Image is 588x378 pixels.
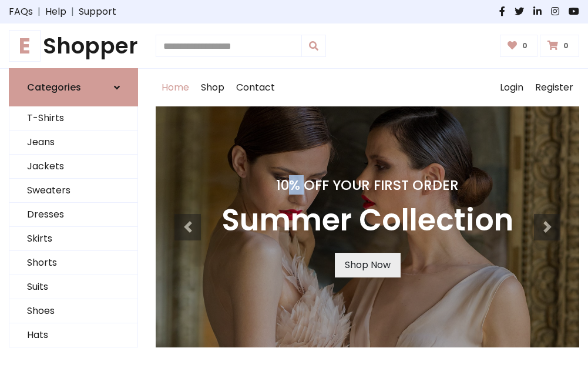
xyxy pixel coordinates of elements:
a: 0 [540,35,579,57]
a: Categories [9,68,138,106]
a: Help [45,5,66,19]
h4: 10% Off Your First Order [221,177,513,193]
h3: Summer Collection [221,203,513,239]
h6: Categories [27,82,81,93]
a: Register [529,69,579,106]
span: E [9,30,41,62]
a: Contact [230,69,281,106]
a: Jackets [9,155,137,179]
a: T-Shirts [9,106,137,131]
a: Home [156,69,195,106]
a: Support [79,5,116,19]
span: 0 [519,41,530,51]
a: Shop Now [335,253,401,277]
span: | [33,5,45,19]
a: Sweaters [9,179,137,203]
a: 0 [500,35,538,57]
a: Shoes [9,299,137,323]
a: EShopper [9,33,138,59]
span: | [66,5,79,19]
a: Jeans [9,131,137,155]
a: Hats [9,323,137,347]
span: 0 [560,41,572,51]
a: Skirts [9,227,137,251]
a: Suits [9,275,137,299]
a: FAQs [9,5,33,19]
h1: Shopper [9,33,138,59]
a: Dresses [9,203,137,227]
a: Shop [195,69,230,106]
a: Shorts [9,251,137,275]
a: Login [494,69,529,106]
